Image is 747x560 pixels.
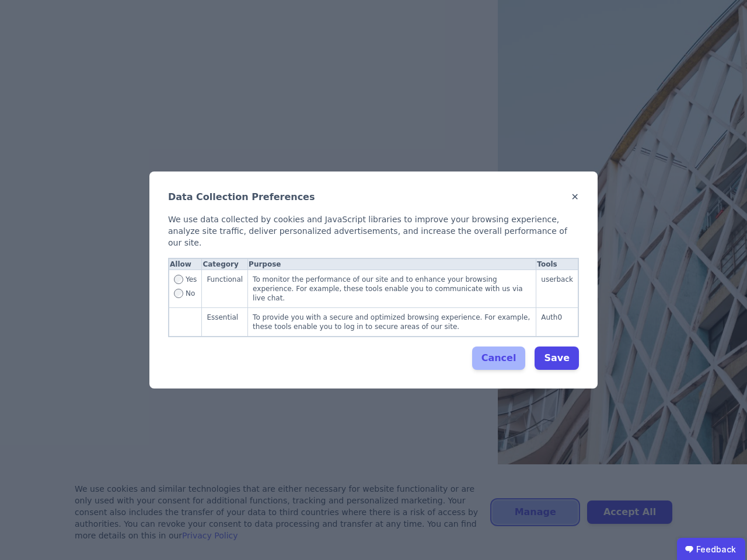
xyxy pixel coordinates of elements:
[202,308,248,337] td: Essential
[248,308,536,337] td: To provide you with a secure and optimized browsing experience. For example, these tools enable y...
[248,270,536,308] td: To monitor the performance of our site and to enhance your browsing experience. For example, thes...
[535,346,579,370] button: Save
[202,259,248,270] th: Category
[248,259,536,270] th: Purpose
[174,289,183,298] input: Disallow Functional tracking
[536,259,578,270] th: Tools
[169,259,202,270] th: Allow
[536,270,578,308] td: userback
[168,213,579,249] div: We use data collected by cookies and JavaScript libraries to improve your browsing experience, an...
[168,190,315,204] h2: Data Collection Preferences
[186,275,197,289] span: Yes
[571,190,579,204] button: ✕
[202,270,248,308] td: Functional
[536,308,578,337] td: Auth0
[174,275,183,284] input: Allow Functional tracking
[472,346,526,370] button: Cancel
[186,289,195,298] span: No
